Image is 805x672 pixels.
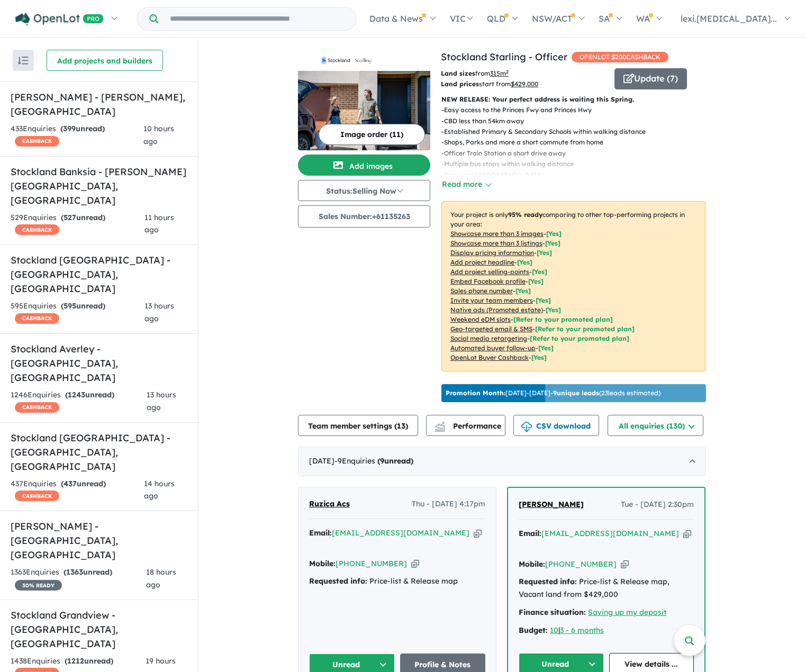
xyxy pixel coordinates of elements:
button: Performance [426,415,505,436]
p: - Easy access to the Princes Fwy and Princes Hwy [441,105,654,115]
a: 10 [550,625,558,635]
img: bar-chart.svg [435,425,445,432]
b: 95 % ready [508,211,542,219]
button: Add projects and builders [47,50,163,71]
strong: Mobile: [309,559,336,568]
a: 3 - 6 months [560,625,604,635]
span: [ Yes ] [537,249,552,257]
span: [ Yes ] [528,277,544,285]
span: 9 [380,456,384,466]
a: [EMAIL_ADDRESS][DOMAIN_NAME] [541,529,679,538]
p: [DATE] - [DATE] - ( 23 leads estimated) [446,388,661,398]
span: 399 [63,124,76,133]
h5: Stockland [GEOGRAPHIC_DATA] - [GEOGRAPHIC_DATA] , [GEOGRAPHIC_DATA] [11,431,187,474]
a: [EMAIL_ADDRESS][DOMAIN_NAME] [332,528,469,538]
u: Add project headline [450,258,514,266]
u: $ 429,000 [511,80,538,88]
span: [Refer to your promoted plan] [513,315,613,323]
u: 315 m [490,69,509,77]
span: Ruzica Acs [309,499,350,508]
button: CSV download [513,415,599,436]
h5: [PERSON_NAME] - [PERSON_NAME] , [GEOGRAPHIC_DATA] [11,90,187,119]
span: 10 hours ago [143,124,174,146]
img: Stockland Starling - Officer [298,71,430,150]
button: All enquiries (130) [608,415,703,436]
a: Saving up my deposit [588,607,666,617]
strong: Requested info: [309,576,367,586]
h5: Stockland [GEOGRAPHIC_DATA] - [GEOGRAPHIC_DATA] , [GEOGRAPHIC_DATA] [11,253,187,296]
u: Showcase more than 3 listings [450,239,542,247]
u: Showcase more than 3 images [450,230,544,238]
span: 30 % READY [15,580,62,591]
span: 437 [64,479,77,488]
span: 1243 [68,390,85,399]
img: Openlot PRO Logo White [15,13,104,26]
a: Ruzica Acs [309,498,350,511]
img: Stockland Starling - Officer Logo [302,54,426,67]
button: Update (7) [614,68,687,89]
button: Copy [621,559,629,570]
button: Add images [298,155,430,176]
span: [ Yes ] [517,258,532,266]
span: Thu - [DATE] 4:17pm [412,498,485,511]
button: Image order (11) [319,124,425,145]
u: Weekend eDM slots [450,315,511,323]
div: 1363 Enquir ies [11,566,146,592]
u: Add project selling-points [450,268,529,276]
b: Promotion Month: [446,389,505,397]
span: CASHBACK [15,136,59,147]
span: [ Yes ] [532,268,547,276]
div: 1246 Enquir ies [11,389,147,414]
b: Land sizes [441,69,475,77]
strong: ( unread) [64,567,112,577]
u: Automated buyer follow-up [450,344,536,352]
button: Read more [441,178,491,190]
button: Sales Number:+61135263 [298,205,430,228]
a: Stockland Starling - Officer [441,51,567,63]
p: - Multiple bus stops within walking distance [441,159,654,169]
strong: ( unread) [61,213,105,222]
strong: ( unread) [65,656,113,666]
a: [PERSON_NAME] [519,498,584,511]
span: OPENLOT $ 200 CASHBACK [572,52,668,62]
p: - Proposed [GEOGRAPHIC_DATA] [441,170,654,180]
h5: Stockland Banksia - [PERSON_NAME][GEOGRAPHIC_DATA] , [GEOGRAPHIC_DATA] [11,165,187,207]
h5: Stockland Grandview - [GEOGRAPHIC_DATA] , [GEOGRAPHIC_DATA] [11,608,187,651]
div: 433 Enquir ies [11,123,143,148]
b: Land prices [441,80,479,88]
a: [PHONE_NUMBER] [545,559,617,569]
span: Tue - [DATE] 2:30pm [621,498,694,511]
u: Native ads (Promoted estate) [450,306,543,314]
span: CASHBACK [15,224,59,235]
span: Performance [436,421,501,431]
strong: ( unread) [377,456,413,466]
span: 13 [397,421,405,431]
span: [ Yes ] [515,287,531,295]
img: sort.svg [18,57,29,65]
div: | [519,624,694,637]
strong: ( unread) [61,301,105,311]
a: [PHONE_NUMBER] [336,559,407,568]
span: 18 hours ago [146,567,176,589]
span: [PERSON_NAME] [519,500,584,509]
span: [Refer to your promoted plan] [535,325,635,333]
u: Geo-targeted email & SMS [450,325,532,333]
span: 14 hours ago [144,479,175,501]
u: Display pricing information [450,249,534,257]
p: - Officer Train Station a short drive away [441,148,654,159]
span: 595 [64,301,76,311]
a: Stockland Starling - Officer LogoStockland Starling - Officer [298,50,430,150]
u: Social media retargeting [450,334,527,342]
b: 9 unique leads [553,389,599,397]
button: Status:Selling Now [298,180,430,201]
input: Try estate name, suburb, builder or developer [160,7,354,30]
p: start from [441,79,607,89]
span: [Yes] [531,353,547,361]
p: NEW RELEASE: Your perfect address is waiting this Spring. [441,94,705,105]
span: CASHBACK [15,491,59,501]
div: 437 Enquir ies [11,478,144,503]
span: lexi.[MEDICAL_DATA]... [681,13,777,24]
img: download icon [521,422,532,432]
span: [Yes] [538,344,554,352]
